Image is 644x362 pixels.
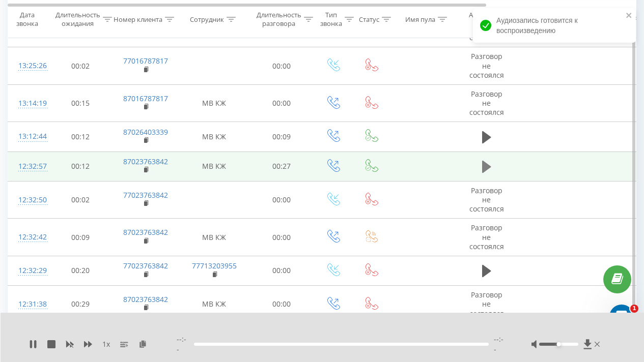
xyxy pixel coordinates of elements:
span: Разговор не состоялся [469,290,504,318]
td: 00:09 [49,219,113,256]
div: 12:32:50 [18,190,39,210]
td: МВ КЖ [179,122,250,152]
div: Аудиозапись готовится к воспроизведению [473,8,636,43]
td: 00:27 [250,152,314,181]
div: 12:32:29 [18,261,39,281]
a: 87023763842 [123,157,168,166]
span: Разговор не состоялся [469,223,504,251]
div: 12:31:38 [18,294,39,314]
a: 77023763842 [123,261,168,270]
div: Сотрудник [190,15,224,23]
div: 12:32:57 [18,157,39,176]
a: 87023763842 [123,227,168,237]
a: 87023763842 [123,294,168,304]
div: Accessibility label [557,342,561,346]
div: 13:25:26 [18,56,39,76]
td: 00:00 [250,47,314,85]
td: 00:12 [49,152,113,181]
td: 00:00 [250,219,314,256]
div: Длительность ожидания [55,11,100,28]
span: --:-- [177,334,194,354]
div: Дата звонка [8,11,46,28]
td: МВ КЖ [179,84,250,122]
td: 00:02 [49,181,113,219]
div: Имя пула [405,15,435,23]
td: 00:00 [250,256,314,285]
a: 77016787817 [123,56,168,66]
td: 00:09 [250,122,314,152]
td: МВ КЖ [179,219,250,256]
td: 00:00 [250,181,314,219]
span: 1 [630,305,638,313]
td: МВ КЖ [179,152,250,181]
div: 13:14:19 [18,94,39,113]
span: Разговор не состоялся [469,51,504,79]
iframe: Intercom live chat [609,305,634,329]
td: МВ КЖ [179,286,250,323]
div: Статус [359,15,379,23]
button: close [626,11,633,21]
span: --:-- [494,334,506,354]
div: 12:32:42 [18,227,39,247]
span: 1 x [102,339,110,349]
td: 00:02 [49,47,113,85]
span: Разговор не состоялся [469,89,504,117]
a: 77713203955 [192,261,237,270]
a: 87016787817 [123,94,168,103]
td: 00:00 [250,286,314,323]
a: 87026403339 [123,127,168,137]
div: Тип звонка [320,11,342,28]
div: Аудиозапись разговора [465,11,514,28]
a: 77023763842 [123,190,168,200]
span: Разговор не состоялся [469,186,504,214]
td: 00:20 [49,256,113,285]
div: Номер клиента [114,15,162,23]
td: 00:15 [49,84,113,122]
td: 00:00 [250,84,314,122]
td: 00:12 [49,122,113,152]
div: 13:12:44 [18,127,39,146]
td: 00:29 [49,286,113,323]
div: Длительность разговора [257,11,301,28]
